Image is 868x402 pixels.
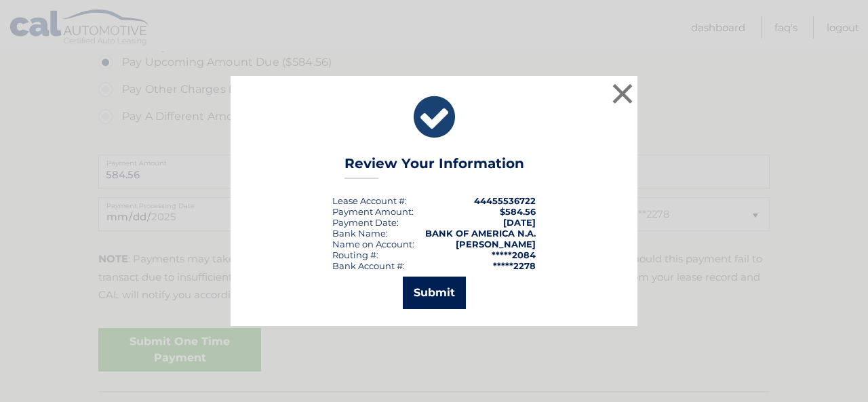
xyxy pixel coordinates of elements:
div: Lease Account #: [332,195,407,206]
div: Routing #: [332,249,378,260]
div: Bank Name: [332,228,388,239]
div: Bank Account #: [332,260,405,271]
span: Payment Date [332,217,397,228]
div: : [332,217,399,228]
span: [DATE] [503,217,536,228]
div: Payment Amount: [332,206,414,217]
div: Name on Account: [332,239,414,249]
strong: BANK OF AMERICA N.A. [425,228,536,239]
strong: 44455536722 [474,195,536,206]
strong: [PERSON_NAME] [456,239,536,249]
span: $584.56 [500,206,536,217]
button: Submit [403,277,466,309]
h3: Review Your Information [344,155,524,179]
button: × [609,80,636,107]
